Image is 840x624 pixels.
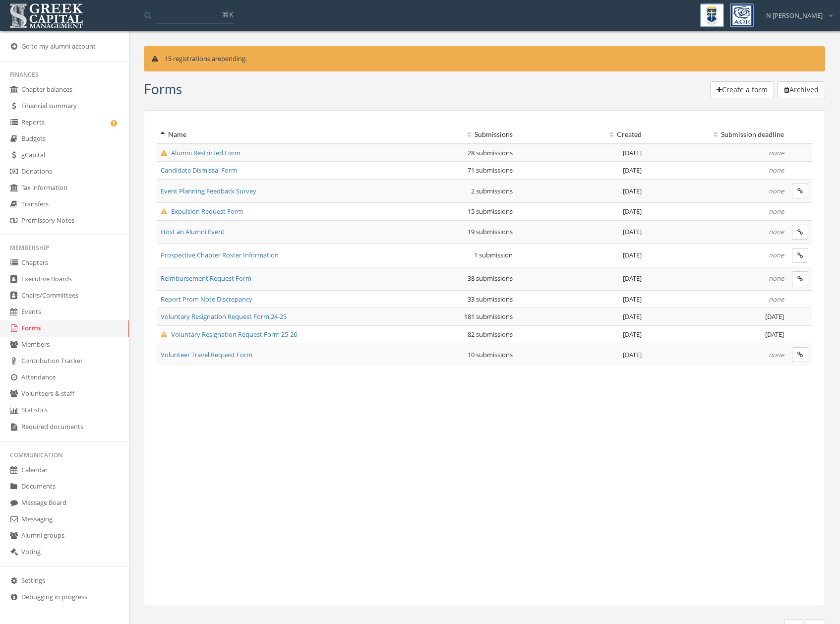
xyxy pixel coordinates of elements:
td: [DATE] [517,202,645,220]
a: Voluntary Resignation Request Form 25-26 [161,330,297,339]
span: 1 submission [474,250,513,259]
em: none [769,274,784,283]
a: Event Planning Feedback Survey [161,187,256,195]
em: none [769,350,784,359]
em: none [769,227,784,236]
h3: Form s [144,81,182,97]
em: none [769,207,784,216]
th: Submissions [375,125,517,144]
a: Prospective Chapter Roster Information [161,250,279,259]
td: [DATE] [517,325,645,343]
a: Reimbursement Request Form [161,274,251,283]
a: Report Prom Note Discrepancy [161,295,252,304]
span: 33 submissions [468,295,513,304]
div: N [PERSON_NAME] [760,3,833,20]
span: N [PERSON_NAME] [766,11,823,20]
div: are pending. [144,46,825,71]
span: 181 submissions [464,312,513,321]
td: [DATE] [517,308,645,326]
em: none [769,166,784,175]
span: 2 submissions [471,187,513,195]
td: [DATE] [517,244,645,267]
span: 38 submissions [468,274,513,283]
td: [DATE] [517,162,645,180]
th: Submission deadline [646,125,788,144]
span: 71 submissions [468,166,513,175]
td: [DATE] [646,325,788,343]
th: Name [157,125,375,144]
td: [DATE] [517,343,645,367]
a: Volunteer Travel Request Form [161,350,252,359]
button: Archived [778,81,825,98]
em: none [769,148,784,157]
button: Create a form [710,81,774,98]
span: 10 submissions [468,350,513,359]
em: none [769,187,784,195]
em: none [769,295,784,304]
span: ⌘K [222,9,234,19]
a: Candidate Dismissal Form [161,166,237,175]
td: [DATE] [646,308,788,326]
td: [DATE] [517,220,645,244]
td: [DATE] [517,144,645,162]
td: [DATE] [517,179,645,202]
a: Host an Alumni Event [161,227,225,236]
a: Alumni Restricted Form [161,148,240,157]
span: 15 registrations [165,54,210,63]
th: Created [517,125,645,144]
span: 82 submissions [468,330,513,339]
span: 28 submissions [468,148,513,157]
span: 15 submissions [468,207,513,216]
td: [DATE] [517,267,645,290]
span: 19 submissions [468,227,513,236]
td: [DATE] [517,290,645,308]
em: none [769,250,784,259]
a: Expulsion Request Form [161,207,243,216]
a: Voluntary Resignation Request Form 24-25 [161,312,287,321]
